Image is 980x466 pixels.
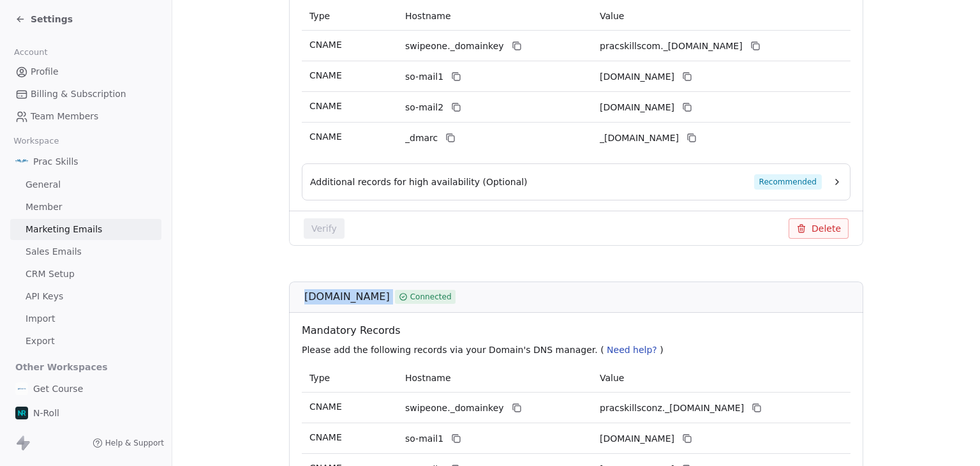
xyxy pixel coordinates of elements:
span: Recommended [754,174,822,190]
button: Additional records for high availability (Optional)Recommended [310,174,842,190]
span: Sales Emails [26,245,82,259]
a: Team Members [10,106,161,127]
span: General [26,178,61,192]
span: Hostname [405,373,451,383]
span: Settings [31,13,73,26]
span: N-Roll [33,407,59,419]
span: CNAME [309,70,342,80]
span: Other Workspaces [10,357,113,377]
a: Import [10,308,161,329]
span: _dmarc [405,132,438,145]
span: CNAME [309,40,342,50]
span: Profile [31,65,59,79]
span: Hostname [405,11,451,21]
a: Settings [15,13,73,26]
span: CNAME [309,101,342,111]
button: Verify [304,218,345,239]
span: swipeone._domainkey [405,40,504,53]
span: pracskillscom1.swipeone.email [600,70,674,84]
span: Prac Skills [33,155,78,168]
button: Delete [789,218,849,239]
span: Help & Support [105,438,164,448]
span: Get Course [33,382,83,395]
a: Billing & Subscription [10,84,161,105]
span: so-mail1 [405,70,443,84]
a: CRM Setup [10,264,161,285]
span: Export [26,334,55,348]
span: CNAME [309,402,342,412]
span: Value [600,373,624,383]
span: so-mail2 [405,101,443,114]
span: Workspace [8,132,64,151]
span: pracskillscom2.swipeone.email [600,101,674,114]
a: API Keys [10,286,161,307]
p: Type [309,372,390,385]
span: pracskillscom._domainkey.swipeone.email [600,40,743,53]
span: Marketing Emails [26,223,102,236]
span: Import [26,312,55,326]
span: so-mail1 [405,432,443,446]
span: Member [26,200,63,214]
span: Team Members [31,110,98,123]
span: CNAME [309,432,342,442]
span: _dmarc.swipeone.email [600,132,679,145]
a: Profile [10,61,161,82]
span: Mandatory Records [302,323,856,338]
span: Account [8,43,53,62]
span: Billing & Subscription [31,87,126,101]
span: Connected [410,291,452,303]
span: API Keys [26,290,63,303]
span: [DOMAIN_NAME] [304,289,390,304]
a: Help & Support [93,438,164,448]
a: Marketing Emails [10,219,161,240]
a: General [10,174,161,195]
span: pracskillsconz1.swipeone.email [600,432,674,446]
img: PracSkills%20Email%20Display%20Picture.png [15,155,28,168]
span: Need help? [607,345,657,355]
a: Member [10,197,161,218]
img: gc-on-white.png [15,382,28,395]
span: Value [600,11,624,21]
span: CNAME [309,132,342,142]
a: Export [10,331,161,352]
span: swipeone._domainkey [405,402,504,415]
span: Additional records for high availability (Optional) [310,176,528,188]
img: Profile%20Image%20(1).png [15,407,28,419]
span: pracskillsconz._domainkey.swipeone.email [600,402,744,415]
p: Type [309,10,390,23]
a: Sales Emails [10,241,161,262]
span: CRM Setup [26,267,75,281]
p: Please add the following records via your Domain's DNS manager. ( ) [302,343,856,356]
